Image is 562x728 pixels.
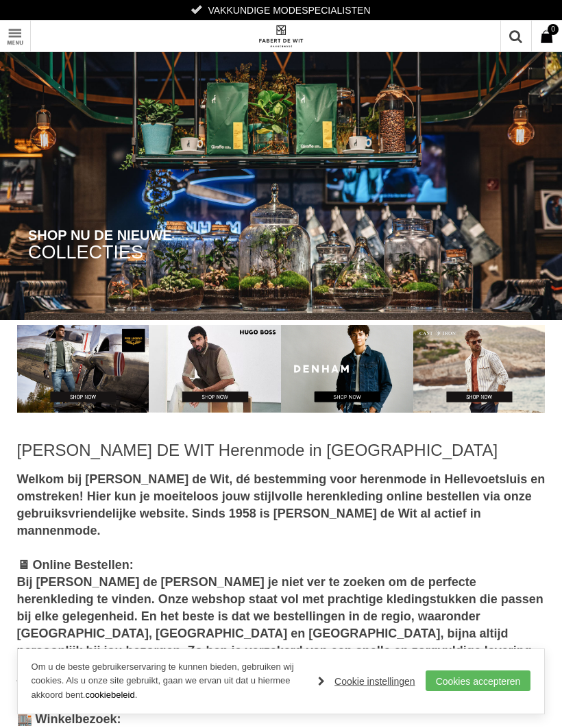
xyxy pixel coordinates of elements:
img: Denham [281,325,413,413]
img: Hugo Boss [149,325,281,413]
span: 0 [548,24,559,35]
span: COLLECTIES [28,243,143,263]
span: SHOP NU DE NIEUWE [28,228,172,243]
h1: [PERSON_NAME] DE WIT Herenmode in [GEOGRAPHIC_DATA] [17,440,546,461]
a: cookiebeleid [85,690,134,700]
img: Fabert de Wit [257,25,305,48]
img: PME [17,325,149,413]
img: Cast Iron [413,325,546,413]
p: Om u de beste gebruikerservaring te kunnen bieden, gebruiken wij cookies. Als u onze site gebruik... [32,660,305,703]
a: Cookie instellingen [318,671,415,692]
a: Cookies accepteren [426,670,531,691]
a: Fabert de Wit [149,21,413,51]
